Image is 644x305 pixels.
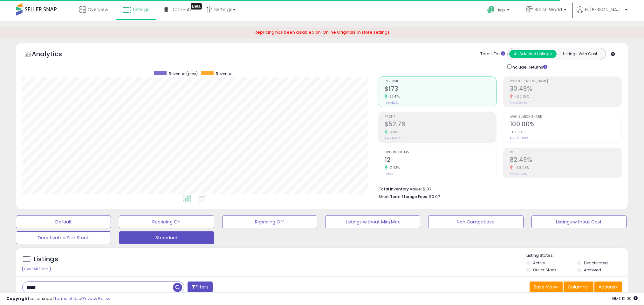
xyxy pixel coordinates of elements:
b: Short Term Storage Fees: [379,194,428,199]
i: Get Help [487,6,495,14]
small: Prev: $126 [385,101,398,105]
h2: 82.49% [510,156,621,165]
div: seller snap | | [6,296,110,302]
button: Repricing Off [222,215,317,228]
small: Prev: 133.21% [510,172,527,176]
button: Filters [188,282,212,293]
span: Revenue [385,80,496,83]
div: Totals For [480,51,505,57]
a: Help [482,1,516,21]
a: Terms of Use [54,295,81,302]
span: Repricing has been disabled on 'Online Originals' in store settings [255,29,390,35]
button: Listings without Cost [531,215,627,228]
button: Listings With Cost [556,50,604,58]
label: Out of Stock [533,267,556,273]
a: Privacy Policy [82,295,110,302]
span: Revenue [216,71,232,76]
a: Hi [PERSON_NAME] [577,6,627,21]
span: Profit [385,115,496,119]
span: Columns [568,284,588,290]
button: Save View [530,282,563,292]
span: Profit [PERSON_NAME] [510,80,621,83]
h5: Listings [34,255,58,264]
label: Deactivated [584,260,608,266]
button: Repricing On [119,215,214,228]
small: Prev: $49.70 [385,136,401,140]
label: Active [533,260,545,266]
h2: 30.49% [510,85,621,94]
small: Prev: 7 [385,172,393,176]
h2: $52.76 [385,121,496,129]
label: Archived [584,267,601,273]
small: 6.16% [387,130,399,135]
small: 71.43% [387,165,400,170]
span: Ordered Items [385,151,496,154]
button: Default [16,215,111,228]
span: Overview [87,6,108,13]
div: Tooltip anchor [191,3,202,10]
button: Columns [564,282,593,292]
span: Help [497,7,505,13]
h2: 100.00% [510,121,621,129]
small: 37.41% [387,94,400,99]
span: $0.07 [429,194,440,200]
span: Listings [133,6,149,13]
b: Total Inventory Value: [379,186,422,192]
span: 2025-10-9 12:00 GMT [612,295,638,302]
h2: 12 [385,156,496,165]
small: 0.00% [510,130,523,135]
small: Prev: 39.47% [510,101,527,105]
small: -22.75% [513,94,529,99]
strong: Copyright [6,295,30,302]
span: Revenue (prev) [169,71,198,76]
span: ROI [510,151,621,154]
span: Avg. Buybox Share [510,115,621,119]
small: Prev: 100.00% [510,136,528,140]
button: Actions [594,282,622,292]
small: -38.08% [513,165,530,170]
div: Include Returns [503,63,555,70]
button: Deactivated & In Stock [16,231,111,244]
button: Non Competitive [428,215,523,228]
h2: $173 [385,85,496,94]
span: British World [534,6,562,13]
h5: Analytics [32,50,74,60]
span: Hi [PERSON_NAME] [585,6,623,13]
li: $107 [379,185,617,192]
button: Strandard [119,231,214,244]
button: Listings without Min/Max [325,215,420,228]
button: All Selected Listings [509,50,557,58]
div: Clear All Filters [22,266,51,272]
span: DataHub [171,6,191,13]
p: Listing States: [526,253,628,259]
